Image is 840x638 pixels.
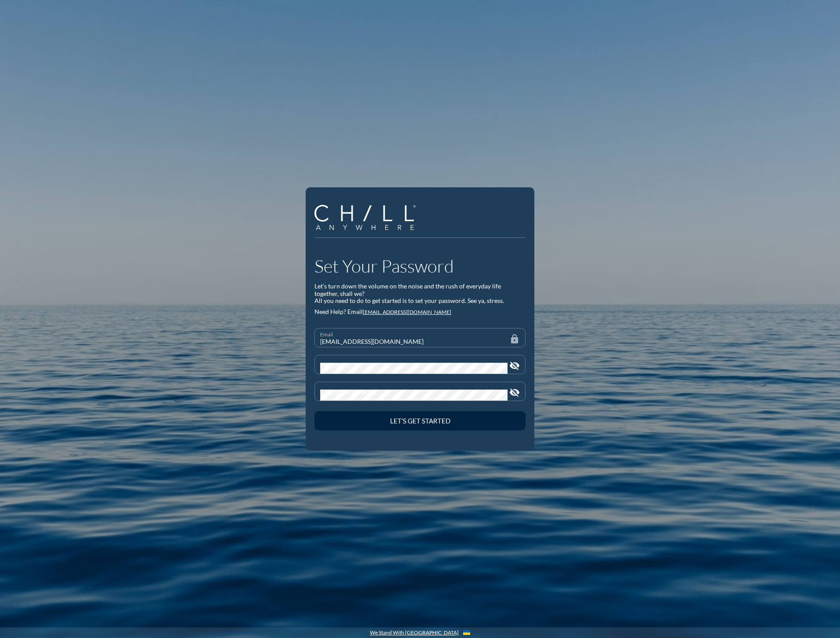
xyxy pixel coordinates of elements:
a: We Stand With [GEOGRAPHIC_DATA] [370,630,459,636]
div: Let’s turn down the volume on the noise and the rush of everyday life together, shall we? All you... [314,283,526,305]
i: visibility_off [509,361,520,371]
span: Need Help? Email [314,308,363,315]
button: Let’s Get Started [314,411,526,430]
a: [EMAIL_ADDRESS][DOMAIN_NAME] [363,309,451,315]
div: Let’s Get Started [330,417,510,425]
h1: Set Your Password [314,255,526,277]
img: Flag_of_Ukraine.1aeecd60.svg [463,630,470,635]
img: Company Logo [314,205,416,230]
input: Confirm Password [320,390,508,401]
i: visibility_off [509,387,520,398]
a: Company Logo [314,205,422,231]
input: Password [320,363,508,374]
